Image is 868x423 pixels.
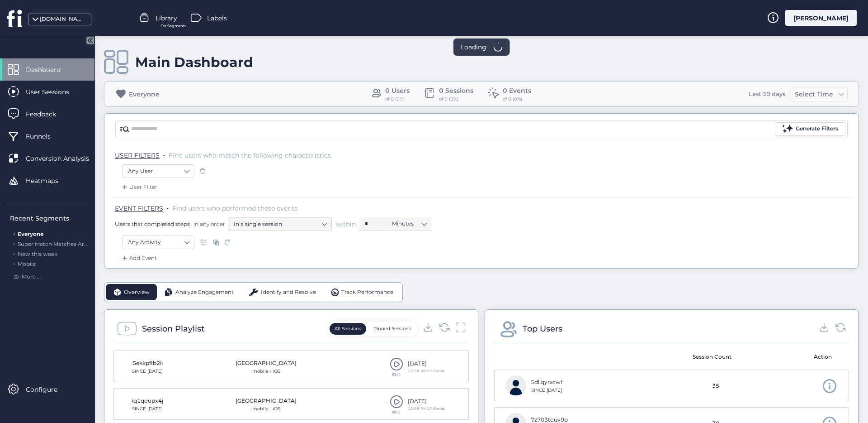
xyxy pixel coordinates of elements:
[115,204,163,212] span: EVENT FILTERS
[10,213,89,223] div: Recent Segments
[167,202,169,211] span: .
[712,382,719,390] span: 35
[160,23,186,29] span: For Segments
[26,109,70,119] span: Feedback
[236,405,297,413] div: mobile · iOS
[523,322,562,335] div: Top Users
[796,125,838,133] div: Generate Filters
[125,397,170,405] div: iq1qoupx4j
[128,164,189,178] nz-select-item: Any User
[26,385,71,394] span: Configure
[341,288,393,297] span: Track Performance
[236,359,297,368] div: [GEOGRAPHIC_DATA]
[408,360,445,368] div: [DATE]
[40,15,85,24] div: [DOMAIN_NAME]
[14,239,15,247] span: .
[18,231,43,237] span: Everyone
[18,240,90,247] span: Super Match Matches Area
[531,378,562,387] div: 5dllqyrxcwf
[120,183,157,192] div: User Filter
[175,288,234,297] span: Analyze Engagement
[14,229,15,237] span: .
[169,151,331,159] span: Find users who match the following characteristics
[142,322,204,335] div: Session Playlist
[125,368,170,375] div: SINCE [DATE]
[172,204,297,212] span: Find users who performed these events
[236,397,297,405] div: [GEOGRAPHIC_DATA]
[26,65,74,75] span: Dashboard
[668,344,755,370] mat-header-cell: Session Count
[390,410,403,414] div: 09:45
[461,42,486,52] span: Loading
[156,13,177,23] span: Library
[336,220,356,229] span: within
[408,397,445,406] div: [DATE]
[785,10,857,26] div: [PERSON_NAME]
[236,368,297,375] div: mobile · iOS
[408,368,445,374] div: 12:58 PMㅤ23 Events
[330,323,366,335] button: All Sessions
[115,220,190,228] span: Users that completed steps
[531,387,562,394] div: SINCE [DATE]
[14,259,15,267] span: .
[775,122,845,136] button: Generate Filters
[368,323,416,335] button: Pinned Sessions
[22,273,41,281] span: More ...
[390,373,403,376] div: 03:08
[135,54,253,71] div: Main Dashboard
[408,406,445,412] div: 12:58 PMㅤ17 Events
[163,149,165,159] span: .
[207,13,227,23] span: Labels
[115,151,160,159] span: USER FILTERS
[26,176,72,186] span: Heatmaps
[234,217,326,231] nz-select-item: In a single session
[128,236,189,249] nz-select-item: Any Activity
[26,87,83,97] span: User Sessions
[755,344,843,370] mat-header-cell: Action
[125,405,170,413] div: SINCE [DATE]
[120,254,157,263] div: Add Event
[125,359,170,368] div: 5ekkpflb2ii
[392,217,426,231] nz-select-item: Minutes
[261,288,316,297] span: Identify and Resolve
[18,260,36,267] span: Mobile
[14,249,15,257] span: .
[26,154,103,163] span: Conversion Analysis
[124,288,150,297] span: Overview
[192,220,225,228] span: in any order
[18,250,57,257] span: New this week
[26,131,64,141] span: Funnels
